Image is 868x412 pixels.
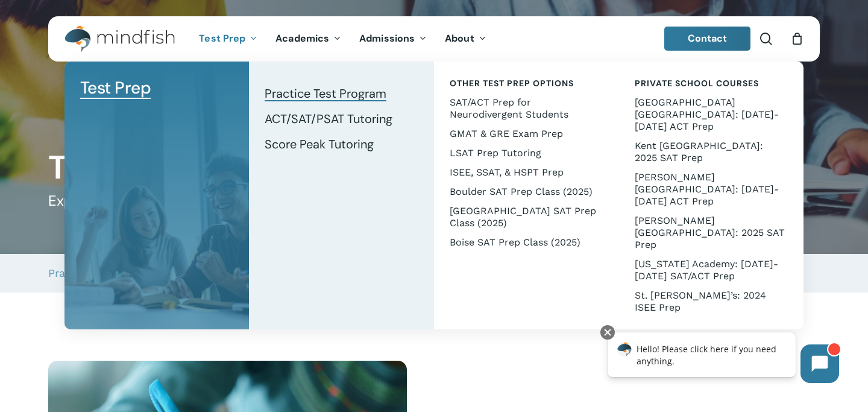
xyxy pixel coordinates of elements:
span: About [445,32,474,45]
span: [PERSON_NAME][GEOGRAPHIC_DATA]: 2025 SAT Prep [635,215,785,250]
span: [PERSON_NAME][GEOGRAPHIC_DATA]: [DATE]-[DATE] ACT Prep [635,171,779,207]
span: [US_STATE] Academy: [DATE]-[DATE] SAT/ACT Prep [635,258,778,282]
a: Academics [266,34,350,44]
span: SAT/ACT Prep for Neurodivergent Students [450,97,568,120]
span: GMAT & GRE Exam Prep [450,128,563,139]
a: Test Prep [77,74,237,103]
a: Private School Courses [631,74,792,93]
a: SAT/ACT Prep for Neurodivergent Students [446,93,607,124]
span: Academics [275,32,329,45]
span: [GEOGRAPHIC_DATA] SAT Prep Class (2025) [450,205,596,229]
span: Test Prep [199,32,245,45]
a: Boise SAT Prep Class (2025) [446,233,607,252]
a: [PERSON_NAME][GEOGRAPHIC_DATA]: [DATE]-[DATE] ACT Prep [631,168,792,211]
a: Cart [790,32,804,45]
a: [GEOGRAPHIC_DATA] [GEOGRAPHIC_DATA]: [DATE]-[DATE] ACT Prep [631,93,792,136]
span: ISEE, SSAT, & HSPT Prep [450,166,564,178]
span: ACT/SAT/PSAT Tutoring [265,111,392,127]
h1: Test Prep Tutoring [48,148,820,187]
a: [GEOGRAPHIC_DATA] SAT Prep Class (2025) [446,201,607,233]
h5: Expert Guidance to Achieve Your Goals on the SAT, ACT and PSAT [48,191,820,211]
a: Test Prep [190,34,266,44]
a: Practice Test Program [48,254,164,293]
a: Contact [664,27,751,51]
iframe: Chatbot [595,323,851,395]
a: Score Peak Tutoring [261,132,422,157]
a: Kent [GEOGRAPHIC_DATA]: 2025 SAT Prep [631,136,792,168]
span: Practice Test Program [265,86,386,101]
a: St. [PERSON_NAME]’s: 2024 ISEE Prep [631,286,792,317]
a: About [436,34,495,44]
a: LSAT Prep Tutoring [446,144,607,163]
a: Other Test Prep Options [446,74,607,93]
span: Kent [GEOGRAPHIC_DATA]: 2025 SAT Prep [635,140,763,163]
a: ACT/SAT/PSAT Tutoring [261,106,422,132]
span: Test Prep [80,77,151,99]
span: Boise SAT Prep Class (2025) [450,236,580,248]
span: LSAT Prep Tutoring [450,147,541,159]
span: [GEOGRAPHIC_DATA] [GEOGRAPHIC_DATA]: [DATE]-[DATE] ACT Prep [635,97,779,132]
span: Score Peak Tutoring [265,136,374,152]
a: Admissions [350,34,436,44]
span: Boulder SAT Prep Class (2025) [450,186,593,197]
span: Contact [688,32,728,45]
a: ISEE, SSAT, & HSPT Prep [446,163,607,182]
a: [US_STATE] Academy: [DATE]-[DATE] SAT/ACT Prep [631,255,792,286]
a: Practice Test Program [261,81,422,106]
span: Admissions [359,32,415,45]
span: St. [PERSON_NAME]’s: 2024 ISEE Prep [635,290,766,313]
a: [PERSON_NAME][GEOGRAPHIC_DATA]: 2025 SAT Prep [631,211,792,255]
a: Boulder SAT Prep Class (2025) [446,182,607,201]
header: Main Menu [48,16,820,62]
nav: Main Menu [190,16,495,62]
span: Private School Courses [635,78,759,89]
a: GMAT & GRE Exam Prep [446,124,607,144]
span: Other Test Prep Options [450,78,574,89]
